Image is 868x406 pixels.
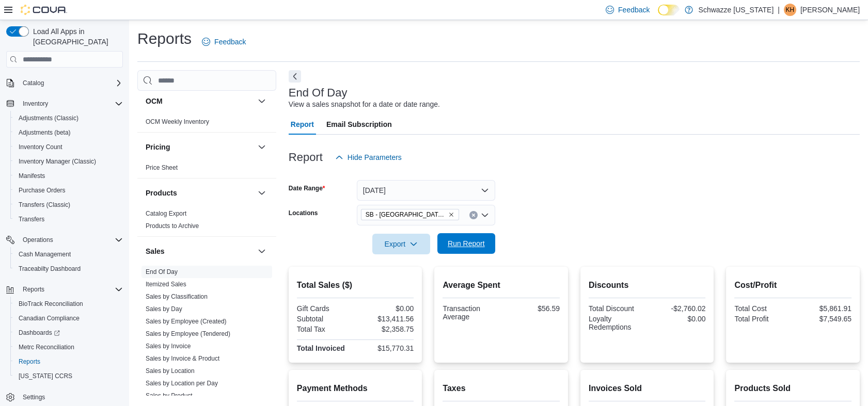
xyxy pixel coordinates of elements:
button: OCM [256,95,268,107]
span: [US_STATE] CCRS [19,372,72,380]
button: Inventory Count [10,140,127,154]
span: Reports [19,358,40,366]
span: Itemized Sales [146,280,186,288]
span: Cash Management [19,250,71,258]
span: Canadian Compliance [19,314,80,322]
button: Products [256,187,268,199]
div: Total Profit [734,315,791,323]
h3: End Of Day [289,87,348,99]
span: Metrc Reconciliation [14,341,123,353]
a: Sales by Product [146,392,193,399]
a: Adjustments (Classic) [14,112,83,124]
span: Products to Archive [146,222,199,230]
button: [DATE] [357,180,495,201]
button: Products [146,188,254,198]
a: Dashboards [10,326,127,340]
button: Catalog [19,77,48,89]
a: Adjustments (beta) [14,126,75,139]
button: Remove SB - Fort Collins from selection in this group [448,212,454,218]
span: Sales by Classification [146,293,208,301]
a: Inventory Manager (Classic) [14,155,100,168]
div: Loyalty Redemptions [589,315,645,331]
h2: Cost/Profit [734,279,851,291]
h3: Report [289,151,323,164]
span: End Of Day [146,268,178,276]
span: KH [786,4,795,16]
h2: Average Spent [443,279,560,291]
span: Purchase Orders [19,186,66,194]
a: Inventory Count [14,141,67,153]
span: Email Subscription [326,114,392,135]
h2: Total Sales ($) [297,279,414,291]
span: Traceabilty Dashboard [14,263,123,275]
span: Adjustments (beta) [14,126,123,139]
a: Canadian Compliance [14,312,84,324]
a: Cash Management [14,248,75,261]
strong: Total Invoiced [297,344,345,352]
a: Catalog Export [146,210,186,217]
span: Feedback [214,37,246,47]
span: Dashboards [19,329,60,337]
a: Sales by Day [146,305,182,313]
h2: Payment Methods [297,382,414,395]
a: Products to Archive [146,222,199,230]
span: Transfers [14,213,123,225]
button: Cash Management [10,247,127,262]
span: Reports [23,285,44,294]
span: Catalog [19,77,123,89]
div: Total Tax [297,325,353,333]
span: Dashboards [14,327,123,339]
button: Run Report [437,233,495,254]
h2: Discounts [589,279,706,291]
div: $0.00 [357,304,414,313]
a: OCM Weekly Inventory [146,118,209,125]
button: Canadian Compliance [10,311,127,326]
button: Adjustments (beta) [10,125,127,140]
span: Canadian Compliance [14,312,123,324]
span: Transfers [19,215,44,223]
label: Date Range [289,184,325,192]
a: Sales by Employee (Tendered) [146,330,230,337]
span: Hide Parameters [348,152,402,163]
button: Transfers (Classic) [10,198,127,212]
div: $0.00 [649,315,705,323]
button: Reports [19,283,49,296]
span: Sales by Product [146,392,193,400]
div: -$2,760.02 [649,304,705,313]
span: Adjustments (Classic) [19,114,78,122]
span: Cash Management [14,248,123,261]
div: Gift Cards [297,304,353,313]
span: Purchase Orders [14,184,123,197]
a: Transfers (Classic) [14,199,74,211]
a: [US_STATE] CCRS [14,370,76,382]
h1: Reports [137,28,192,49]
span: Manifests [19,172,45,180]
button: Open list of options [481,211,489,219]
span: Inventory Manager (Classic) [19,157,96,166]
div: Products [137,207,276,236]
span: Settings [23,393,45,401]
div: Pricing [137,161,276,178]
div: $56.59 [503,304,560,313]
h3: Pricing [146,142,170,152]
span: SB - [GEOGRAPHIC_DATA][PERSON_NAME] [366,209,446,220]
button: Sales [256,245,268,257]
button: Operations [2,233,127,247]
span: Transfers (Classic) [19,201,70,209]
a: Sales by Location [146,367,195,375]
a: Purchase Orders [14,184,70,197]
a: Reports [14,355,44,368]
div: OCM [137,116,276,132]
a: Feedback [198,31,250,52]
button: Metrc Reconciliation [10,340,127,354]
span: Inventory Count [14,141,123,153]
button: Pricing [146,142,254,152]
div: Krystal Hernandez [784,4,796,16]
button: Settings [2,389,127,404]
span: Transfers (Classic) [14,199,123,211]
div: Subtotal [297,315,353,323]
span: Reports [14,355,123,368]
a: Dashboards [14,327,64,339]
button: Hide Parameters [331,147,406,168]
span: Inventory [23,100,48,108]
